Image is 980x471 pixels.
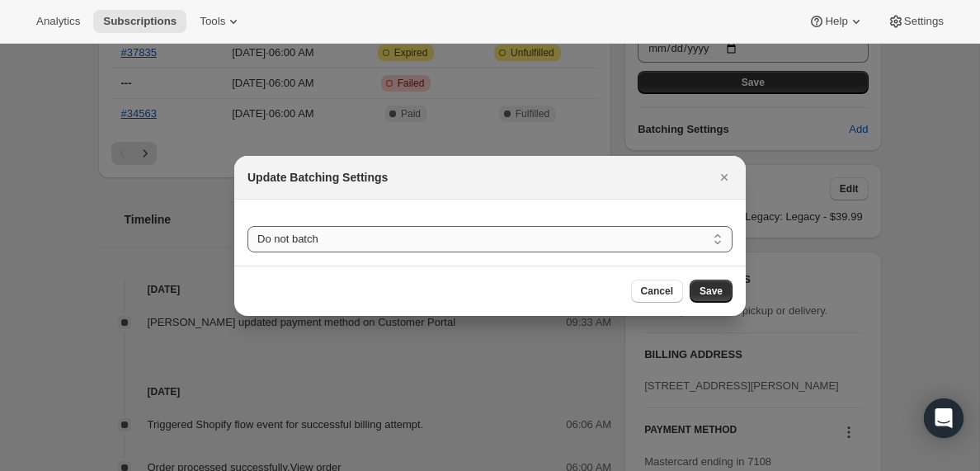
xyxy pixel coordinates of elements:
[36,15,80,28] span: Analytics
[93,10,186,33] button: Subscriptions
[190,10,252,33] button: Tools
[924,398,964,438] div: Open Intercom Messenger
[631,280,683,303] button: Cancel
[700,285,723,298] span: Save
[825,15,847,28] span: Help
[799,10,874,33] button: Help
[690,280,733,303] button: Save
[200,15,225,28] span: Tools
[878,10,954,33] button: Settings
[713,166,736,189] button: Close
[904,15,944,28] span: Settings
[247,169,388,186] h2: Update Batching Settings
[26,10,90,33] button: Analytics
[103,15,177,28] span: Subscriptions
[641,285,673,298] span: Cancel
